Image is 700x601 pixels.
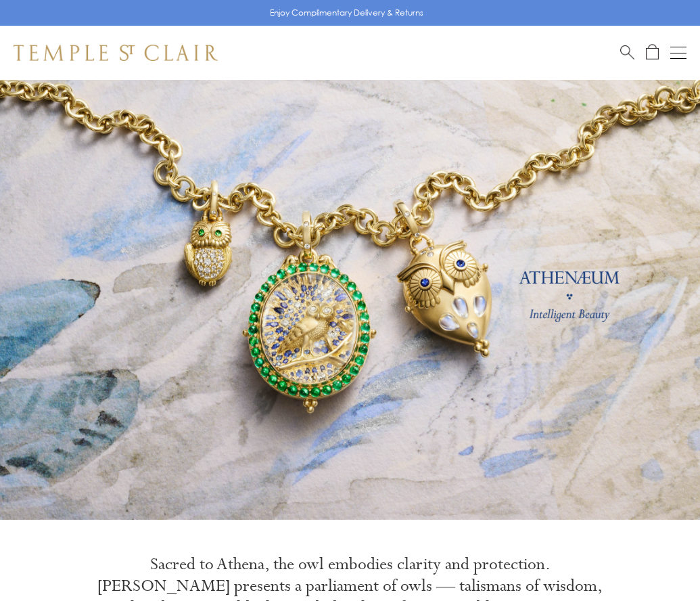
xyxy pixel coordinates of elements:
p: Enjoy Complimentary Delivery & Returns [270,6,423,20]
button: Open navigation [670,45,686,61]
a: Open Shopping Bag [646,44,659,61]
img: Temple St. Clair [14,45,218,61]
a: Search [620,44,634,61]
